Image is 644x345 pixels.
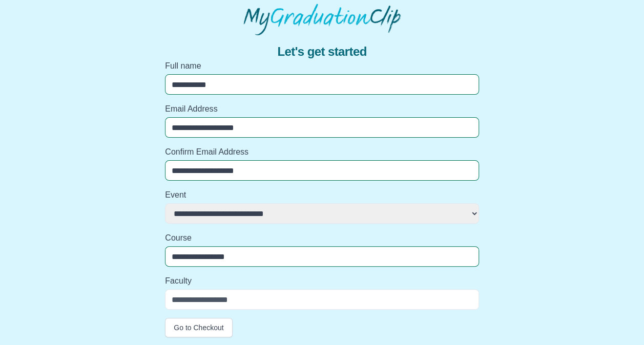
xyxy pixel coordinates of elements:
label: Course [165,232,479,244]
label: Confirm Email Address [165,146,479,158]
label: Full name [165,60,479,72]
label: Event [165,189,479,201]
label: Email Address [165,103,479,115]
button: Go to Checkout [165,318,232,337]
span: Let's get started [277,44,366,60]
label: Faculty [165,275,479,287]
